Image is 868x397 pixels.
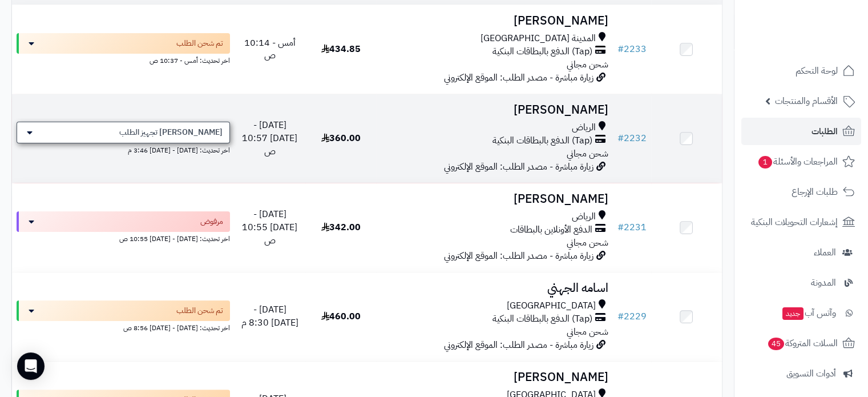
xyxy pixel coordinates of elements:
[510,223,592,236] span: الدفع الأونلاين بالبطاقات
[617,131,647,145] a: #2232
[381,193,608,206] h3: [PERSON_NAME]
[200,216,223,227] span: مرفوض
[768,338,784,350] span: 45
[17,143,230,155] div: اخر تحديث: [DATE] - [DATE] 3:46 م
[741,330,861,357] a: السلات المتروكة45
[572,121,596,134] span: الرياض
[242,118,297,158] span: [DATE] - [DATE] 10:57 ص
[617,220,647,234] a: #2231
[767,335,838,351] span: السلات المتروكة
[781,305,836,321] span: وآتس آب
[321,310,361,323] span: 460.00
[444,338,594,352] span: زيارة مباشرة - مصدر الطلب: الموقع الإلكتروني
[567,325,608,339] span: شحن مجاني
[741,360,861,387] a: أدوات التسويق
[741,118,861,145] a: الطلبات
[321,131,361,145] span: 360.00
[242,207,297,247] span: [DATE] - [DATE] 10:55 ص
[119,127,223,138] span: [PERSON_NAME] تجهيز الطلب
[176,38,223,49] span: تم شحن الطلب
[741,269,861,296] a: المدونة
[567,236,608,250] span: شحن مجاني
[782,307,804,320] span: جديد
[617,42,624,56] span: #
[17,232,230,244] div: اخر تحديث: [DATE] - [DATE] 10:55 ص
[796,63,838,79] span: لوحة التحكم
[741,57,861,85] a: لوحة التحكم
[381,14,608,27] h3: [PERSON_NAME]
[17,352,45,380] div: Open Intercom Messenger
[321,220,361,234] span: 342.00
[444,249,594,263] span: زيارة مباشرة - مصدر الطلب: الموقع الإلكتروني
[481,32,596,45] span: المدينة [GEOGRAPHIC_DATA]
[741,148,861,175] a: المراجعات والأسئلة1
[741,178,861,206] a: طلبات الإرجاع
[757,154,838,170] span: المراجعات والأسئلة
[492,45,592,58] span: (Tap) الدفع بالبطاقات البنكية
[17,54,230,66] div: اخر تحديث: أمس - 10:37 ص
[381,371,608,384] h3: [PERSON_NAME]
[492,312,592,326] span: (Tap) الدفع بالبطاقات البنكية
[241,303,298,330] span: [DATE] - [DATE] 8:30 م
[444,71,594,85] span: زيارة مباشرة - مصدر الطلب: الموقع الإلكتروني
[17,321,230,333] div: اخر تحديث: [DATE] - [DATE] 8:56 ص
[751,214,838,230] span: إشعارات التحويلات البنكية
[617,220,624,234] span: #
[792,184,838,200] span: طلبات الإرجاع
[244,36,296,63] span: أمس - 10:14 ص
[567,58,608,71] span: شحن مجاني
[321,42,361,56] span: 434.85
[176,305,223,316] span: تم شحن الطلب
[617,42,647,56] a: #2233
[741,299,861,327] a: وآتس آبجديد
[381,103,608,117] h3: [PERSON_NAME]
[617,131,624,145] span: #
[758,156,772,169] span: 1
[444,160,594,174] span: زيارة مباشرة - مصدر الطلب: الموقع الإلكتروني
[814,244,836,260] span: العملاء
[381,282,608,295] h3: اسامه الجهني
[812,123,838,139] span: الطلبات
[741,208,861,236] a: إشعارات التحويلات البنكية
[567,147,608,161] span: شحن مجاني
[741,239,861,266] a: العملاء
[790,32,857,56] img: logo-2.png
[811,275,836,291] span: المدونة
[492,134,592,147] span: (Tap) الدفع بالبطاقات البنكية
[507,299,596,312] span: [GEOGRAPHIC_DATA]
[786,366,836,382] span: أدوات التسويق
[775,93,838,109] span: الأقسام والمنتجات
[572,210,596,223] span: الرياض
[617,310,624,323] span: #
[617,310,647,323] a: #2229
